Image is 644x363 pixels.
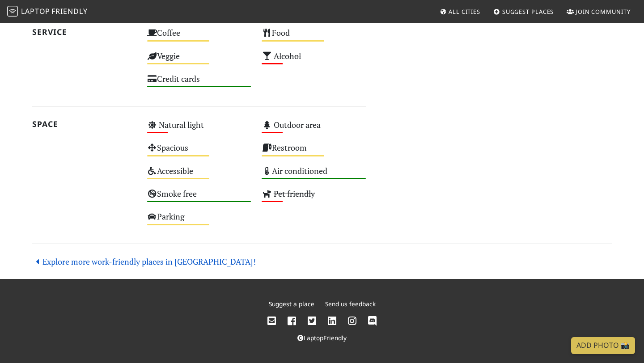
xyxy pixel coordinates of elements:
a: Join Community [563,4,634,20]
a: Send us feedback [325,300,376,308]
div: Coffee [142,25,257,48]
div: Credit cards [142,72,257,94]
s: Alcohol [274,51,301,61]
span: Suggest Places [502,8,554,16]
span: Laptop [21,6,50,16]
div: Accessible [142,164,257,186]
a: Suggest a place [269,300,314,308]
span: Join Community [576,8,631,16]
span: All Cities [449,8,480,16]
div: Smoke free [142,186,257,209]
img: LaptopFriendly [7,6,18,17]
s: Natural light [159,119,204,130]
h2: Service [32,27,136,37]
a: All Cities [436,4,484,20]
div: Restroom [256,140,371,163]
div: Parking [142,209,257,232]
s: Pet friendly [274,188,315,199]
div: Spacious [142,140,257,163]
a: Suggest Places [490,4,558,20]
s: Outdoor area [274,119,321,130]
a: Add Photo 📸 [571,337,635,354]
div: Food [256,25,371,48]
span: Friendly [51,6,87,16]
div: Veggie [142,49,257,72]
div: Air conditioned [256,164,371,186]
a: Explore more work-friendly places in [GEOGRAPHIC_DATA]! [32,256,256,267]
a: LaptopFriendly LaptopFriendly [7,4,88,20]
a: LaptopFriendly [297,333,347,342]
h2: Space [32,119,136,129]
